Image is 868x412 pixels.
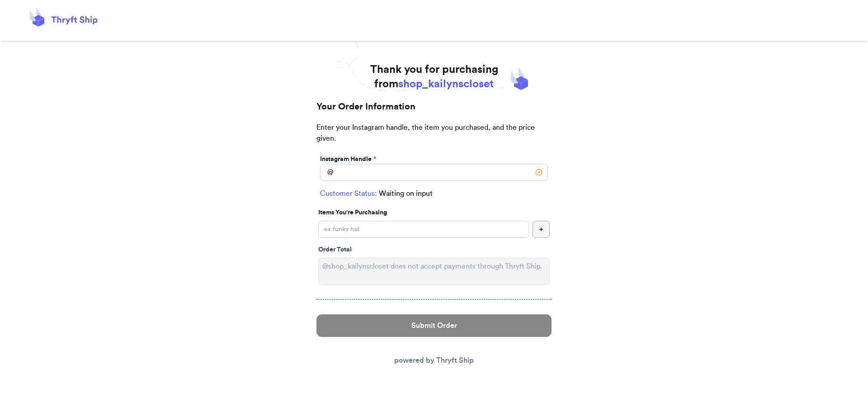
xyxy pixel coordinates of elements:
[320,164,333,181] div: @
[379,188,433,199] span: Waiting on input
[320,155,376,164] label: Instagram Handle
[370,62,498,91] h1: Thank you for purchasing from
[394,357,474,364] a: powered by Thryft Ship
[398,79,494,90] span: shop_kailynscloset
[320,188,377,199] span: Customer Status:
[318,208,550,217] p: Items You're Purchasing
[316,122,552,153] p: Enter your Instagram handle, the item you purchased, and the price given.
[318,245,550,254] div: Order Total
[316,100,552,122] h2: Your Order Information
[318,221,529,238] input: ex.funky hat
[316,314,552,337] button: Submit Order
